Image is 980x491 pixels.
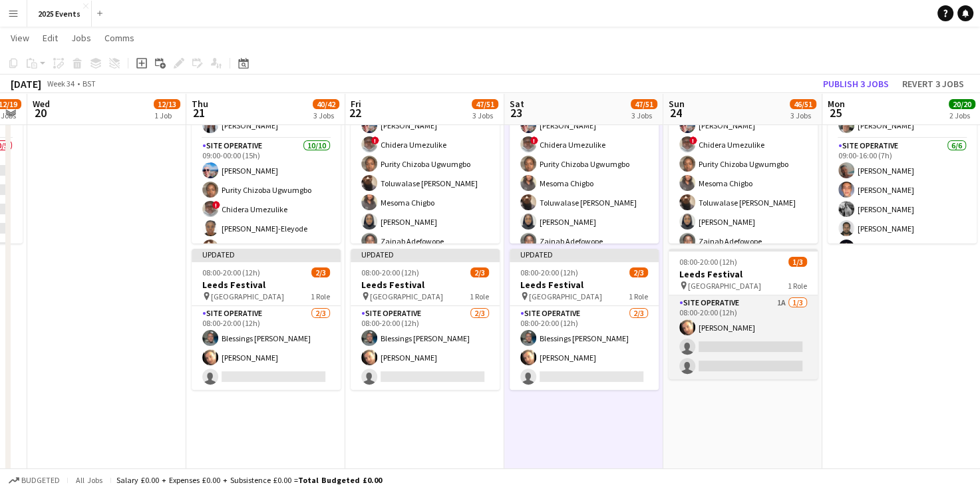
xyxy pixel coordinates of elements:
span: 2/3 [311,267,330,277]
span: 1/3 [788,257,807,267]
app-card-role: Site Operative10/1006:00-00:00 (18h)[PERSON_NAME]!Chidera UmezulikePurity Chizoba UgwumgboMesoma ... [510,93,659,312]
span: 1 Role [788,281,807,291]
button: Publish 3 jobs [818,75,894,92]
span: All jobs [73,475,105,485]
span: 22 [349,105,361,120]
div: 3 Jobs [790,110,816,120]
span: Fri [351,98,361,110]
app-job-card: Updated08:00-20:00 (12h)2/3Leeds Festival [GEOGRAPHIC_DATA]1 RoleSite Operative2/308:00-20:00 (12... [192,249,341,390]
app-card-role: Site Operative2/308:00-20:00 (12h)Blessings [PERSON_NAME][PERSON_NAME] [192,306,341,390]
div: Updated [192,249,341,259]
app-job-card: 06:00-00:00 (18h) (Fri)26/26CREAMFIELDS FESTIVAL5 RolesSite Manager1/106:00-00:00 (18h)[PERSON_NA... [192,47,341,244]
div: Updated [351,249,500,259]
span: 08:00-20:00 (12h) [202,267,260,277]
span: ! [530,136,538,144]
app-job-card: 06:00-00:00 (18h) (Sun)33/35CREAMFIELDS FESTIVAL5 RolesSite Operative10/1006:00-00:00 (18h)[PERSO... [510,47,659,244]
h3: Leeds Festival [351,279,500,291]
div: BST [82,79,96,88]
div: Salary £0.00 + Expenses £0.00 + Subsistence £0.00 = [116,475,382,485]
span: 1 Role [311,291,330,301]
app-job-card: 06:00-00:00 (18h) (Sat)33/35CREAMFIELDS FESTIVAL5 RolesSite Operative10/1006:00-00:00 (18h)[PERSO... [351,47,500,244]
h3: Leeds Festival [192,279,341,291]
div: 3 Jobs [313,110,339,120]
span: Sun [669,98,685,110]
app-card-role: Site Operative6/609:00-16:00 (7h)[PERSON_NAME][PERSON_NAME][PERSON_NAME][PERSON_NAME][PERSON_NAME] [828,138,977,280]
span: Budgeted [21,476,60,485]
app-job-card: Updated08:00-20:00 (12h)2/3Leeds Festival [GEOGRAPHIC_DATA]1 RoleSite Operative2/308:00-20:00 (12... [510,249,659,390]
span: 08:00-20:00 (12h) [679,257,737,267]
span: 08:00-20:00 (12h) [361,267,419,277]
span: 1 Role [629,291,648,301]
span: 21 [190,105,208,120]
div: 2 Jobs [949,110,975,120]
span: 40/42 [313,99,339,109]
app-card-role: Site Operative10/1006:00-00:00 (18h)[PERSON_NAME]!Chidera UmezulikePurity Chizoba UgwumgboToluwal... [351,93,500,312]
div: Updated [510,249,659,259]
span: 47/51 [631,99,657,109]
span: Mon [828,98,845,110]
div: 3 Jobs [472,110,498,120]
span: 47/51 [472,99,498,109]
app-card-role: Site Operative2/308:00-20:00 (12h)Blessings [PERSON_NAME][PERSON_NAME] [351,306,500,390]
button: Budgeted [7,473,62,488]
span: Sat [510,98,524,110]
button: 2025 Events [27,1,92,27]
app-card-role: Site Operative10/1009:00-00:00 (15h)[PERSON_NAME]Purity Chizoba Ugwumgbo!Chidera Umezulike[PERSON... [192,138,341,357]
span: Jobs [71,32,91,44]
a: Edit [37,29,63,47]
span: 08:00-20:00 (12h) [520,267,578,277]
span: 20/20 [949,99,975,109]
span: Wed [33,98,50,110]
div: 3 Jobs [631,110,657,120]
h3: Leeds Festival [669,268,818,280]
span: 2/3 [629,267,648,277]
span: 46/51 [790,99,816,109]
span: [GEOGRAPHIC_DATA] [688,281,761,291]
a: Comms [99,29,140,47]
span: 2/3 [470,267,489,277]
a: Jobs [66,29,96,47]
app-job-card: 08:00-20:00 (12h)1/3Leeds Festival [GEOGRAPHIC_DATA]1 RoleSite Operative1A1/308:00-20:00 (12h)[PE... [669,249,818,379]
span: Edit [43,32,58,44]
a: View [5,29,35,47]
span: 24 [667,105,685,120]
span: [GEOGRAPHIC_DATA] [370,291,443,301]
app-card-role: Site Operative2/308:00-20:00 (12h)Blessings [PERSON_NAME][PERSON_NAME] [510,306,659,390]
span: 12/13 [154,99,180,109]
div: 1 Job [154,110,180,120]
app-job-card: 09:00-16:00 (7h)7/7BRITISH MASTERS2 RolesSite Manager1/109:00-16:00 (7h)[PERSON_NAME]Site Operati... [828,47,977,244]
span: [GEOGRAPHIC_DATA] [529,291,602,301]
span: ! [212,201,220,209]
span: Week 34 [44,79,77,88]
app-job-card: 06:00-00:00 (18h) (Mon)33/35CREAMFIELDS FESTIVAL5 RolesSite Operative10/1006:00-00:00 (18h)[PERSO... [669,47,818,244]
span: 1 Role [470,291,489,301]
span: ! [689,136,697,144]
span: Comms [104,32,134,44]
span: ! [371,136,379,144]
app-job-card: Updated08:00-20:00 (12h)2/3Leeds Festival [GEOGRAPHIC_DATA]1 RoleSite Operative2/308:00-20:00 (12... [351,249,500,390]
div: [DATE] [11,77,41,90]
span: 23 [508,105,524,120]
span: 20 [31,105,50,120]
span: View [11,32,29,44]
span: 25 [826,105,845,120]
span: Thu [192,98,208,110]
app-card-role: Site Operative1A1/308:00-20:00 (12h)[PERSON_NAME] [669,295,818,379]
app-card-role: Site Operative10/1006:00-00:00 (18h)[PERSON_NAME]!Chidera UmezulikePurity Chizoba UgwumgboMesoma ... [669,93,818,312]
button: Revert 3 jobs [897,75,969,92]
span: Total Budgeted £0.00 [298,475,382,485]
span: [GEOGRAPHIC_DATA] [211,291,284,301]
h3: Leeds Festival [510,279,659,291]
